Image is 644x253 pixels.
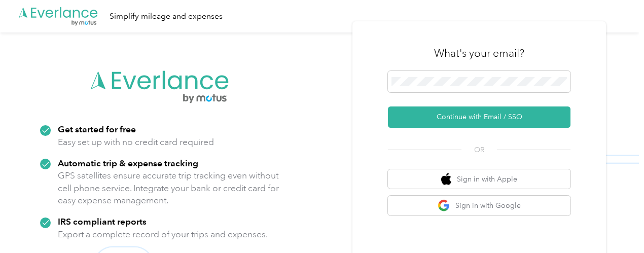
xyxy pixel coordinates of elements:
strong: Get started for free [58,124,136,134]
p: Easy set up with no credit card required [58,136,214,149]
button: apple logoSign in with Apple [388,169,570,189]
strong: Automatic trip & expense tracking [58,158,198,168]
img: apple logo [441,173,451,186]
strong: IRS compliant reports [58,216,147,227]
button: Continue with Email / SSO [388,106,570,128]
img: google logo [438,199,450,212]
p: GPS satellites ensure accurate trip tracking even without cell phone service. Integrate your bank... [58,169,279,207]
div: Simplify mileage and expenses [110,10,223,23]
h3: What's your email? [434,46,524,60]
p: Export a complete record of your trips and expenses. [58,228,268,241]
span: OR [461,144,497,155]
button: google logoSign in with Google [388,196,570,215]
